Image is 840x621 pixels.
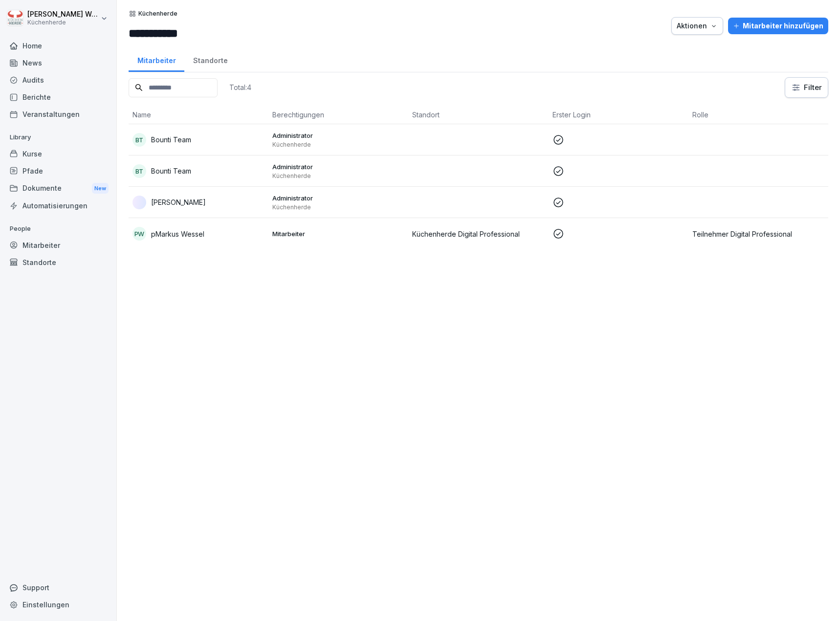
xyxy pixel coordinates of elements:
[728,18,828,34] button: Mitarbeiter hinzufügen
[272,172,404,180] p: Küchenherde
[5,179,111,198] a: DokumenteNew
[408,106,548,124] th: Standort
[151,229,204,239] p: pMarkus Wessel
[5,237,111,254] a: Mitarbeiter
[151,134,191,145] p: Bounti Team
[5,162,111,179] a: Pfade
[272,162,404,171] p: Administrator
[138,10,177,17] p: Küchenherde
[133,164,146,178] div: BT
[133,133,146,147] div: BT
[5,179,111,198] div: Dokumente
[5,89,111,106] a: Berichte
[272,194,404,202] p: Administrator
[129,47,184,72] a: Mitarbeiter
[5,197,111,214] a: Automatisierungen
[549,106,688,124] th: Erster Login
[184,47,236,72] a: Standorte
[268,106,408,124] th: Berechtigungen
[129,106,268,124] th: Name
[5,71,111,89] a: Audits
[5,37,111,54] a: Home
[272,203,404,211] p: Küchenherde
[785,78,828,97] button: Filter
[151,166,191,176] p: Bounti Team
[151,197,206,207] p: [PERSON_NAME]
[412,229,544,239] p: Küchenherde Digital Professional
[5,579,111,596] div: Support
[5,596,111,613] a: Einstellungen
[27,19,99,26] p: Küchenherde
[5,106,111,123] a: Veranstaltungen
[92,183,109,194] div: New
[133,227,146,241] div: pW
[229,83,251,92] p: Total: 4
[5,221,111,237] p: People
[688,106,828,124] th: Rolle
[5,54,111,71] a: News
[272,131,404,140] p: Administrator
[5,254,111,271] a: Standorte
[791,83,822,92] div: Filter
[5,130,111,145] p: Library
[671,17,723,35] button: Aktionen
[692,229,824,239] p: Teilnehmer Digital Professional
[272,229,404,238] p: Mitarbeiter
[272,141,404,149] p: Küchenherde
[27,10,99,19] p: [PERSON_NAME] Wessel
[677,21,718,31] div: Aktionen
[5,145,111,162] a: Kurse
[133,196,146,209] img: blkuibim9ggwy8x0ihyxhg17.png
[733,21,823,31] div: Mitarbeiter hinzufügen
